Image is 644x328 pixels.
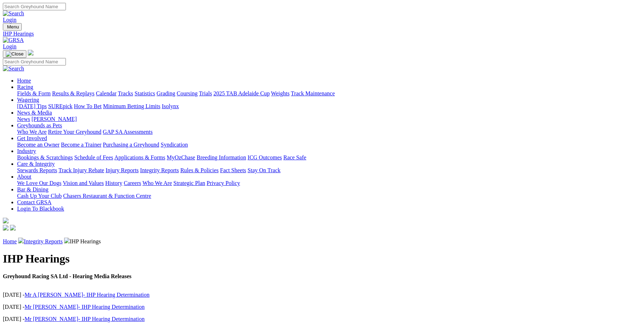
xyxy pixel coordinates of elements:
[17,161,55,167] a: Care & Integrity
[3,37,24,43] img: GRSA
[207,180,240,186] a: Privacy Policy
[3,3,66,10] input: Search
[103,129,153,135] a: GAP SA Assessments
[17,103,47,109] a: [DATE] Tips
[17,193,62,199] a: Cash Up Your Club
[213,90,270,96] a: 2025 TAB Adelaide Cup
[3,218,9,223] img: logo-grsa-white.png
[74,154,113,160] a: Schedule of Fees
[17,154,641,161] div: Industry
[17,116,641,122] div: News & Media
[17,186,48,192] a: Bar & Dining
[17,78,31,84] a: Home
[48,129,102,135] a: Retire Your Greyhound
[63,180,104,186] a: Vision and Values
[17,167,641,174] div: Care & Integrity
[3,58,66,65] input: Search
[135,90,155,96] a: Statistics
[140,167,179,173] a: Integrity Reports
[17,154,73,160] a: Bookings & Scratchings
[162,103,179,109] a: Isolynx
[114,154,165,160] a: Applications & Forms
[17,167,57,173] a: Stewards Reports
[64,238,70,243] img: chevron-right.svg
[271,90,290,96] a: Weights
[118,90,133,96] a: Tracks
[17,90,51,96] a: Fields & Form
[17,142,641,148] div: Get Involved
[63,193,151,199] a: Chasers Restaurant & Function Centre
[17,206,64,212] a: Login To Blackbook
[3,225,9,231] img: facebook.svg
[3,17,16,23] a: Login
[17,110,52,116] a: News & Media
[17,122,62,128] a: Greyhounds as Pets
[3,273,131,279] strong: Greyhound Racing SA Ltd - Hearing Media Releases
[3,23,22,31] button: Toggle navigation
[7,24,19,30] span: Menu
[291,90,335,96] a: Track Maintenance
[28,50,33,55] img: logo-grsa-white.png
[31,116,77,122] a: [PERSON_NAME]
[3,50,26,58] button: Toggle navigation
[17,135,47,141] a: Get Involved
[3,65,24,72] img: Search
[25,292,150,298] a: Mr A [PERSON_NAME]- IHP Hearing Determination
[17,103,641,110] div: Wagering
[283,154,306,160] a: Race Safe
[3,304,641,310] p: [DATE] -
[173,180,205,186] a: Strategic Plan
[18,238,24,243] img: chevron-right.svg
[180,167,219,173] a: Rules & Policies
[3,292,641,298] p: [DATE] -
[3,31,641,37] a: IHP Hearings
[3,10,24,17] img: Search
[248,167,280,173] a: Stay On Track
[74,103,102,109] a: How To Bet
[17,84,33,90] a: Racing
[17,148,36,154] a: Industry
[17,174,31,180] a: About
[157,90,175,96] a: Grading
[103,103,160,109] a: Minimum Betting Limits
[96,90,116,96] a: Calendar
[177,90,198,96] a: Coursing
[58,167,104,173] a: Track Injury Rebate
[52,90,94,96] a: Results & Replays
[199,90,212,96] a: Trials
[17,97,39,103] a: Wagering
[17,142,59,148] a: Become an Owner
[17,90,641,97] div: Racing
[17,193,641,199] div: Bar & Dining
[105,180,122,186] a: History
[3,43,16,49] a: Login
[161,142,188,148] a: Syndication
[17,129,641,135] div: Greyhounds as Pets
[48,103,72,109] a: SUREpick
[17,180,641,186] div: About
[105,167,139,173] a: Injury Reports
[103,142,159,148] a: Purchasing a Greyhound
[197,154,246,160] a: Breeding Information
[142,180,172,186] a: Who We Are
[124,180,141,186] a: Careers
[17,180,61,186] a: We Love Our Dogs
[3,238,641,245] p: IHP Hearings
[248,154,282,160] a: ICG Outcomes
[25,304,145,310] a: Mr [PERSON_NAME]- IHP Hearing Determination
[17,129,47,135] a: Who We Are
[3,252,641,265] h1: IHP Hearings
[17,116,30,122] a: News
[17,199,51,205] a: Contact GRSA
[3,316,641,322] p: [DATE] -
[3,238,17,244] a: Home
[25,316,145,322] a: Mr [PERSON_NAME]- IHP Hearing Determination
[61,142,102,148] a: Become a Trainer
[220,167,246,173] a: Fact Sheets
[6,51,24,57] img: Close
[10,225,16,231] img: twitter.svg
[24,238,63,244] a: Integrity Reports
[167,154,195,160] a: MyOzChase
